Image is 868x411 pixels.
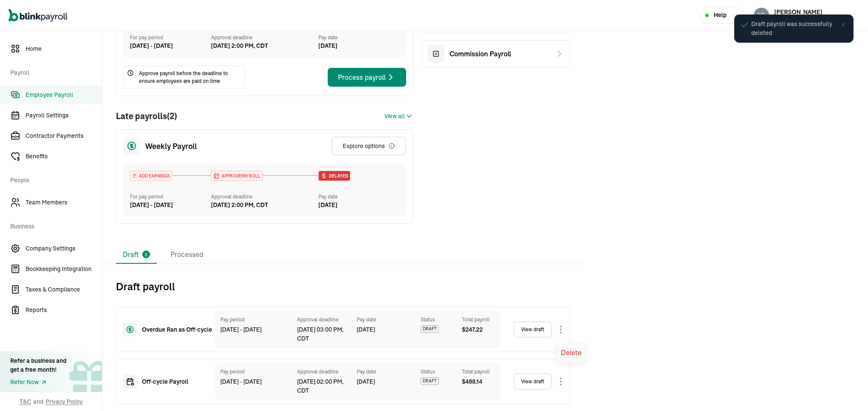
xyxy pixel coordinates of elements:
iframe: Chat Widget [825,370,868,411]
nav: Global [9,3,67,28]
span: Help [714,11,727,20]
div: Delete [556,342,587,363]
span: Draft payroll was successfully deleted [751,20,845,38]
